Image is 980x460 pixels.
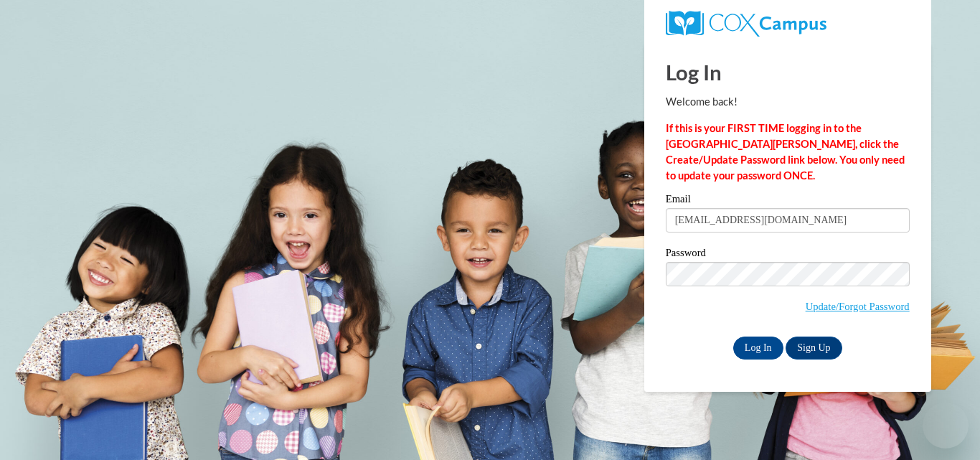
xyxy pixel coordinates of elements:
[666,194,910,208] label: Email
[666,11,910,37] a: COX Campus
[733,337,783,360] input: Log In
[666,94,910,110] p: Welcome back!
[923,403,969,449] iframe: Button to launch messaging window
[666,248,910,262] label: Password
[786,337,842,360] a: Sign Up
[806,301,910,312] a: Update/Forgot Password
[666,122,905,182] strong: If this is your FIRST TIME logging in to the [GEOGRAPHIC_DATA][PERSON_NAME], click the Create/Upd...
[666,11,826,37] img: COX Campus
[666,57,910,87] h1: Log In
